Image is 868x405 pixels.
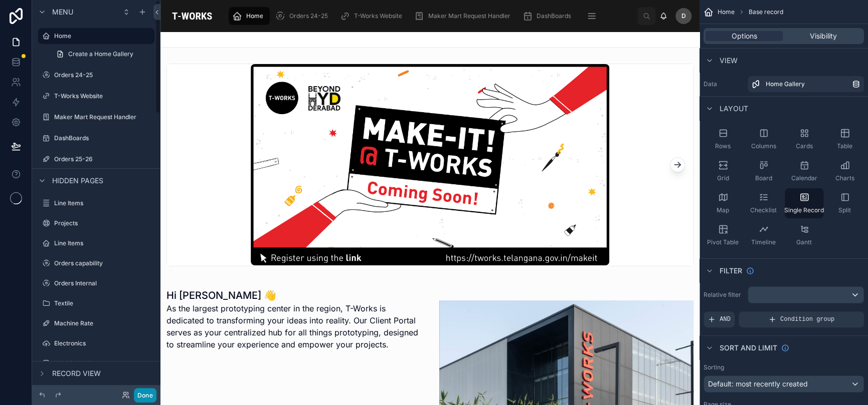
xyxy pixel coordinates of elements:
[825,124,864,154] button: Table
[536,12,571,20] span: DashBoards
[708,379,808,388] span: Default: most recently created
[749,8,783,16] span: Base record
[68,50,133,58] span: Create a Home Gallery
[54,259,152,267] label: Orders capability
[704,124,742,154] button: Rows
[717,174,729,182] span: Grid
[785,188,823,218] button: Single Record
[785,156,823,186] button: Calendar
[38,275,154,291] a: Orders Internal
[751,142,776,150] span: Columns
[52,368,101,378] span: Record view
[837,142,852,150] span: Table
[681,12,686,20] span: D
[224,5,637,27] div: scrollable content
[54,319,152,327] label: Machine Rate
[38,28,154,44] a: Home
[810,31,837,41] span: Visibility
[796,238,812,246] span: Gantt
[784,206,824,214] span: Single Record
[38,130,154,146] a: DashBoards
[835,174,854,182] span: Charts
[704,363,724,371] label: Sorting
[54,92,152,100] label: T-Works Website
[38,235,154,251] a: Line Items
[38,355,154,371] a: WOOD SHOP
[785,220,823,250] button: Gantt
[168,8,216,24] img: App logo
[766,80,805,88] span: Home Gallery
[750,206,777,214] span: Checklist
[134,388,156,402] button: Done
[54,199,152,207] label: Line Items
[52,176,103,186] span: Hidden pages
[289,12,327,20] span: Orders 24-25
[38,215,154,231] a: Projects
[428,12,510,20] span: Maker Mart Request Handler
[52,7,73,17] span: Menu
[744,220,783,250] button: Timeline
[354,12,402,20] span: T-Works Website
[717,206,729,214] span: Map
[720,315,731,323] span: AND
[54,339,152,347] label: Electronics
[50,46,154,62] a: Create a Home Gallery
[38,335,154,351] a: Electronics
[229,7,270,25] a: Home
[732,31,757,41] span: Options
[744,156,783,186] button: Board
[720,266,742,276] span: Filter
[54,299,152,307] label: Textile
[38,315,154,331] a: Machine Rate
[704,188,742,218] button: Map
[38,109,154,125] a: Maker Mart Request Handler
[38,195,154,211] a: Line Items
[785,124,823,154] button: Cards
[744,124,783,154] button: Columns
[720,343,777,353] span: Sort And Limit
[707,238,739,246] span: Pivot Table
[825,156,864,186] button: Charts
[718,8,735,16] span: Home
[54,71,152,79] label: Orders 24-25
[715,142,731,150] span: Rows
[38,295,154,311] a: Textile
[54,155,152,163] label: Orders 25-26
[838,206,851,214] span: Split
[246,12,263,20] span: Home
[54,113,152,121] label: Maker Mart Request Handler
[704,291,744,299] label: Relative filter
[704,220,742,250] button: Pivot Table
[780,315,834,323] span: Condition group
[54,279,152,287] label: Orders Internal
[38,255,154,271] a: Orders capability
[704,156,742,186] button: Grid
[720,56,738,66] span: View
[272,7,334,25] a: Orders 24-25
[751,238,776,246] span: Timeline
[54,219,152,227] label: Projects
[825,188,864,218] button: Split
[54,134,152,142] label: DashBoards
[704,375,864,392] button: Default: most recently created
[791,174,817,182] span: Calendar
[720,104,748,114] span: Layout
[38,151,154,167] a: Orders 25-26
[54,32,148,40] label: Home
[54,359,152,367] label: WOOD SHOP
[54,239,152,247] label: Line Items
[411,7,517,25] a: Maker Mart Request Handler
[704,80,744,88] label: Data
[748,76,864,92] a: Home Gallery
[796,142,813,150] span: Cards
[38,67,154,83] a: Orders 24-25
[519,7,578,25] a: DashBoards
[744,188,783,218] button: Checklist
[755,174,772,182] span: Board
